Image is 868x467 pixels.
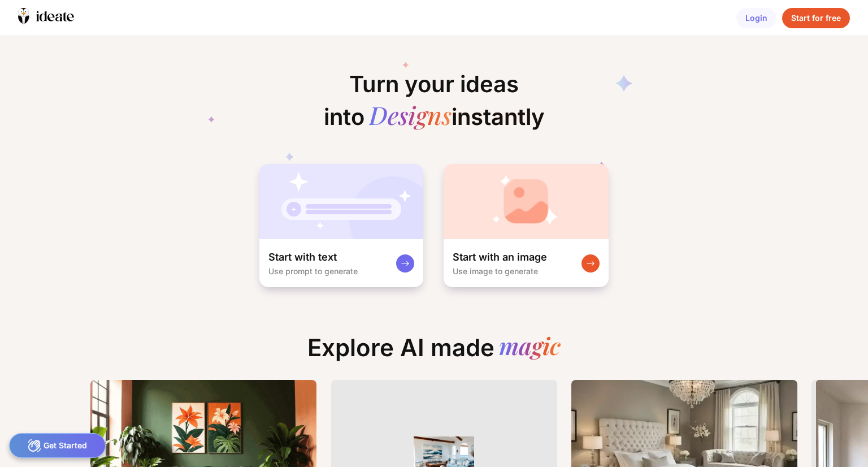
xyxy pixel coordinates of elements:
[453,250,547,264] div: Start with an image
[736,8,776,28] div: Login
[499,334,561,362] div: magic
[268,266,358,276] div: Use prompt to generate
[453,266,538,276] div: Use image to generate
[782,8,850,28] div: Start for free
[9,433,106,458] div: Get Started
[444,164,609,239] img: startWithImageCardBg.jpg
[268,250,337,264] div: Start with text
[259,164,423,239] img: startWithTextCardBg.jpg
[298,334,570,371] div: Explore AI made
